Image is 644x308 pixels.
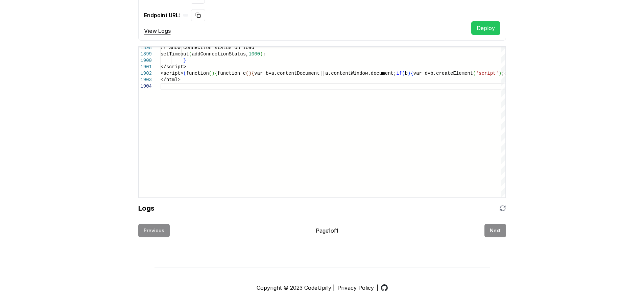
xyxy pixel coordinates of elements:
[139,77,152,83] div: 1903
[192,51,248,57] span: addConnectionStatus,
[161,64,186,70] span: </script>
[260,51,263,57] span: )
[161,77,181,82] span: </html>
[144,11,180,19] span: Endpoint URL:
[402,71,405,76] span: (
[144,27,466,35] a: View Logs
[161,71,183,76] span: <script>
[254,71,396,76] span: var b=a.contentDocument||a.contentWindow.document;
[183,71,186,76] span: (
[139,64,152,70] div: 1901
[214,71,217,76] span: {
[413,71,473,76] span: var d=b.createElement
[408,71,410,76] span: )
[251,71,254,76] span: {
[139,70,152,77] div: 1902
[217,71,246,76] span: function c
[410,71,413,76] span: {
[139,83,152,90] div: 1904
[161,51,189,57] span: setTimeout
[189,51,192,57] span: (
[316,227,338,235] span: Page 1 of 1
[263,51,265,57] span: ;
[138,204,154,213] h2: Logs
[396,71,402,76] span: if
[405,71,407,76] span: b
[381,284,388,291] img: GitHub
[212,71,214,76] span: )
[186,71,209,76] span: function
[246,71,248,76] span: (
[476,71,498,76] span: 'script'
[248,71,251,76] span: )
[471,21,500,35] button: Deploy
[154,284,490,292] p: Copyright © 2023 CodeUpify | |
[248,51,260,57] span: 1000
[183,58,186,63] span: }
[209,71,211,76] span: (
[498,71,501,76] span: )
[139,57,152,64] div: 1900
[473,71,476,76] span: (
[337,284,374,292] a: Privacy Policy
[139,51,152,57] div: 1899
